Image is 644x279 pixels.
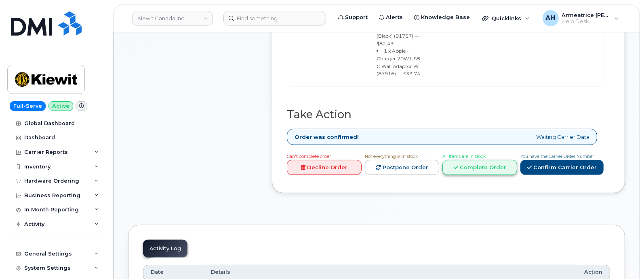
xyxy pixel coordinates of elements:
[373,9,408,26] a: Alerts
[287,109,604,121] h2: Take Action
[537,10,625,26] div: Armeatrice Hargro
[442,154,486,159] span: All Items are in stock
[408,9,476,26] a: Knowledge Base
[520,160,604,175] a: Confirm Carrier Order
[287,154,331,159] span: Can't complete order
[223,11,326,26] input: Find something...
[546,13,556,23] span: AH
[365,154,418,159] span: Not everything is in stock
[476,10,535,26] div: Quicklinks
[609,244,638,273] iframe: Messenger Launcher
[377,48,422,77] small: 1 x Apple - Charger 20W USB-C Wall Adaptor WT (87916) — $33.74
[132,11,213,26] a: Kiewit Canada Inc
[365,160,440,175] a: Postpone Order
[333,9,373,26] a: Support
[492,15,521,21] span: Quicklinks
[287,129,597,145] div: Waiting Carrier Data
[562,18,610,25] span: Help Desk
[345,13,368,21] span: Support
[295,133,359,141] strong: Order was confirmed!
[151,268,164,276] span: Date
[442,160,517,175] a: Complete Order
[377,3,419,47] small: 1 x OtterBox - Defender Pro Case iPhone 16e/15/14/13 (Black) (91757) — $82.49
[421,13,470,21] span: Knowledge Base
[386,13,403,21] span: Alerts
[287,160,362,175] a: Decline Order
[562,12,610,18] span: Armeatrice [PERSON_NAME]
[211,268,230,276] span: Details
[520,154,594,159] span: You have the Carrier Order Number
